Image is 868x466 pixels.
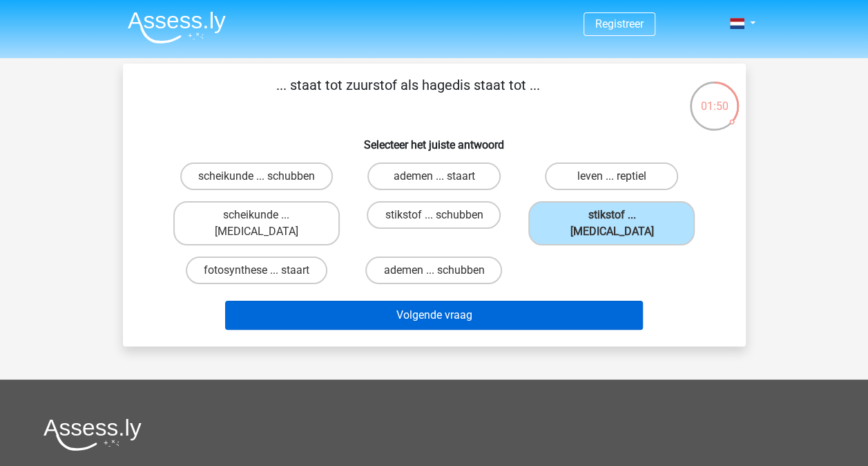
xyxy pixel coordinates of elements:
[367,162,501,190] label: ademen ... staart
[186,257,327,284] label: fotosynthese ... staart
[225,301,643,330] button: Volgende vraag
[367,201,501,229] label: stikstof ... schubben
[365,257,502,284] label: ademen ... schubben
[44,418,142,451] img: Assessly logo
[173,201,340,245] label: scheikunde ... [MEDICAL_DATA]
[180,162,333,190] label: scheikunde ... schubben
[145,127,724,151] h6: Selecteer het juiste antwoord
[545,162,678,190] label: leven ... reptiel
[145,75,672,116] p: ... staat tot zuurstof als hagedis staat tot ...
[528,201,695,245] label: stikstof ... [MEDICAL_DATA]
[688,80,740,115] div: 01:50
[128,11,226,44] img: Assessly
[595,17,644,30] a: Registreer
